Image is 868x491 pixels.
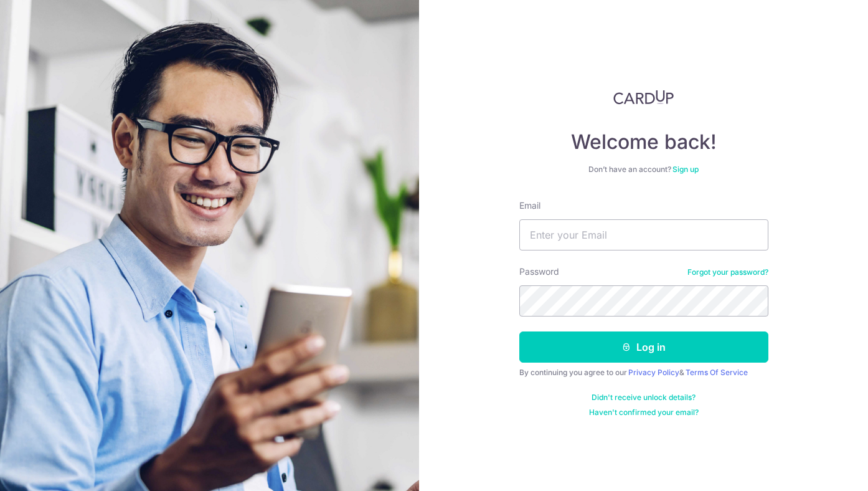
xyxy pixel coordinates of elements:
[519,265,559,278] label: Password
[519,219,768,250] input: Enter your Email
[628,368,679,377] a: Privacy Policy
[519,199,540,212] label: Email
[592,393,696,403] a: Didn't receive unlock details?
[519,164,768,174] div: Don’t have an account?
[686,368,748,377] a: Terms Of Service
[687,267,768,277] a: Forgot your password?
[519,331,768,363] button: Log in
[589,408,699,417] a: Haven't confirmed your email?
[613,90,674,105] img: CardUp Logo
[519,368,768,378] div: By continuing you agree to our &
[672,164,699,174] a: Sign up
[519,130,768,155] h4: Welcome back!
